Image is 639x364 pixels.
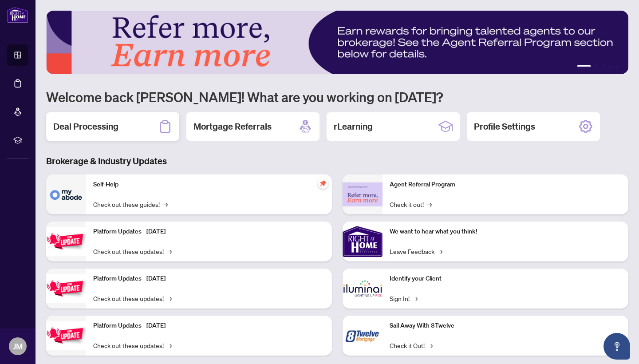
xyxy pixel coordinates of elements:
[46,155,628,167] h3: Brokerage & Industry Updates
[93,180,325,190] p: Self-Help
[93,246,172,256] a: Check out these updates!→
[46,174,86,214] img: Self-Help
[167,293,172,303] span: →
[603,333,630,360] button: Open asap
[46,227,86,255] img: Platform Updates - July 21, 2025
[163,199,168,209] span: →
[93,274,325,284] p: Platform Updates - [DATE]
[390,340,433,350] a: Check it Out!→
[390,293,418,303] a: Sign In!→
[46,274,86,302] img: Platform Updates - July 8, 2025
[474,120,535,133] h2: Profile Settings
[53,120,118,133] h2: Deal Processing
[343,182,383,207] img: Agent Referral Program
[13,340,23,352] span: JM
[343,222,383,261] img: We want to hear what you think!
[93,199,168,209] a: Check out these guides!→
[390,321,621,331] p: Sail Away With 8Twelve
[390,227,621,237] p: We want to hear what you think!
[390,199,432,209] a: Check it out!→
[602,65,605,69] button: 3
[318,178,328,189] span: pushpin
[616,65,619,69] button: 5
[46,321,86,349] img: Platform Updates - June 23, 2025
[193,120,272,133] h2: Mortgage Referrals
[595,65,598,69] button: 2
[390,246,442,256] a: Leave Feedback→
[609,65,612,69] button: 4
[390,180,621,190] p: Agent Referral Program
[93,293,172,303] a: Check out these updates!→
[390,274,621,284] p: Identify your Client
[428,340,433,350] span: →
[46,11,628,74] img: Slide 0
[413,293,418,303] span: →
[334,120,373,133] h2: rLearning
[93,340,172,350] a: Check out these updates!→
[7,7,28,23] img: logo
[577,65,591,69] button: 1
[438,246,442,256] span: →
[46,88,628,105] h1: Welcome back [PERSON_NAME]! What are you working on [DATE]?
[93,321,325,331] p: Platform Updates - [DATE]
[167,246,172,256] span: →
[93,227,325,237] p: Platform Updates - [DATE]
[427,199,432,209] span: →
[167,340,172,350] span: →
[343,269,383,309] img: Identify your Client
[343,316,383,356] img: Sail Away With 8Twelve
